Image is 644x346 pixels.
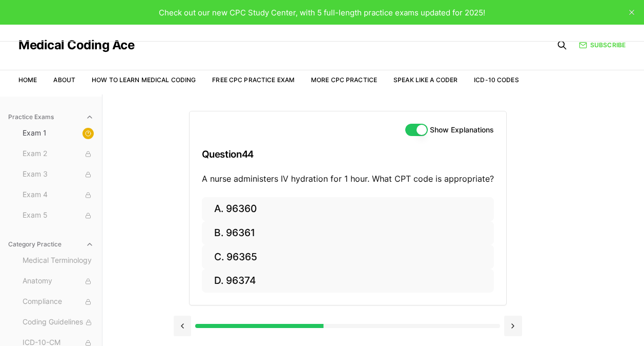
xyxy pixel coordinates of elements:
[202,221,494,245] button: B. 96361
[18,294,98,310] button: Compliance
[474,76,518,84] a: ICD-10 Codes
[393,76,458,84] a: Speak Like a Coder
[23,296,94,307] span: Compliance
[18,253,98,269] button: Medical Terminology
[624,4,640,21] button: close
[18,166,98,183] button: Exam 3
[23,255,94,266] span: Medical Terminology
[18,273,98,290] button: Anatomy
[53,76,75,84] a: About
[4,236,98,253] button: Category Practice
[311,76,377,84] a: More CPC Practice
[579,41,626,50] a: Subscribe
[18,187,98,203] button: Exam 4
[23,169,94,180] span: Exam 3
[18,125,98,142] button: Exam 1
[18,207,98,224] button: Exam 5
[202,269,494,293] button: D. 96374
[18,146,98,162] button: Exam 2
[202,245,494,269] button: C. 96365
[430,126,494,133] label: Show Explanations
[92,76,196,84] a: How to Learn Medical Coding
[23,189,94,201] span: Exam 4
[159,8,485,17] span: Check out our new CPC Study Center, with 5 full-length practice exams updated for 2025!
[18,314,98,331] button: Coding Guidelines
[202,197,494,221] button: A. 96360
[202,172,494,185] p: A nurse administers IV hydration for 1 hour. What CPT code is appropriate?
[23,210,94,221] span: Exam 5
[202,139,494,169] h3: Question 44
[212,76,295,84] a: Free CPC Practice Exam
[23,317,94,328] span: Coding Guidelines
[18,39,134,51] a: Medical Coding Ace
[23,276,94,287] span: Anatomy
[4,109,98,125] button: Practice Exams
[18,76,37,84] a: Home
[23,128,94,139] span: Exam 1
[23,148,94,160] span: Exam 2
